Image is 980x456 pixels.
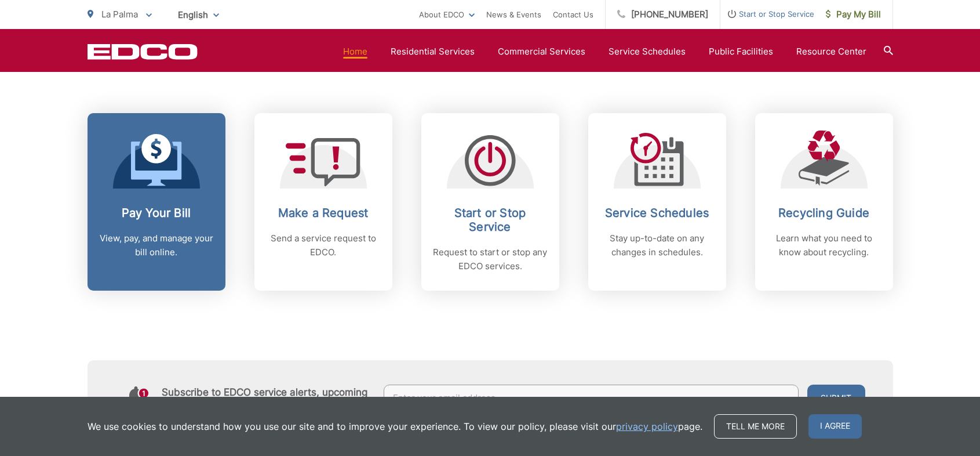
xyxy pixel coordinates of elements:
a: News & Events [486,8,541,21]
a: Commercial Services [498,45,585,59]
a: Pay Your Bill View, pay, and manage your bill online. [88,113,225,291]
a: Home [343,45,367,59]
a: privacy policy [616,419,678,433]
a: Public Facilities [709,45,773,59]
a: EDCD logo. Return to the homepage. [88,44,198,60]
p: Request to start or stop any EDCO services. [433,245,548,273]
h4: Subscribe to EDCO service alerts, upcoming events & environmental news: [162,386,373,410]
span: I agree [808,414,862,439]
span: English [169,5,228,25]
a: Residential Services [391,45,475,59]
button: Submit [807,385,865,411]
a: Recycling Guide Learn what you need to know about recycling. [755,113,893,291]
h2: Start or Stop Service [433,206,548,234]
a: Tell me more [714,414,797,439]
p: We use cookies to understand how you use our site and to improve your experience. To view our pol... [88,419,702,433]
p: Learn what you need to know about recycling. [767,231,881,259]
a: About EDCO [419,8,475,21]
input: Enter your email address... [384,385,799,411]
p: Stay up-to-date on any changes in schedules. [600,231,715,259]
h2: Recycling Guide [767,206,881,220]
a: Resource Center [796,45,866,59]
a: Service Schedules Stay up-to-date on any changes in schedules. [588,113,726,291]
p: View, pay, and manage your bill online. [99,231,214,259]
a: Contact Us [553,8,593,21]
p: Send a service request to EDCO. [266,231,381,259]
a: Make a Request Send a service request to EDCO. [254,113,392,291]
span: La Palma [101,9,138,20]
h2: Make a Request [266,206,381,220]
a: Service Schedules [609,45,686,59]
span: Pay My Bill [826,8,881,21]
h2: Service Schedules [600,206,715,220]
h2: Pay Your Bill [99,206,214,220]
